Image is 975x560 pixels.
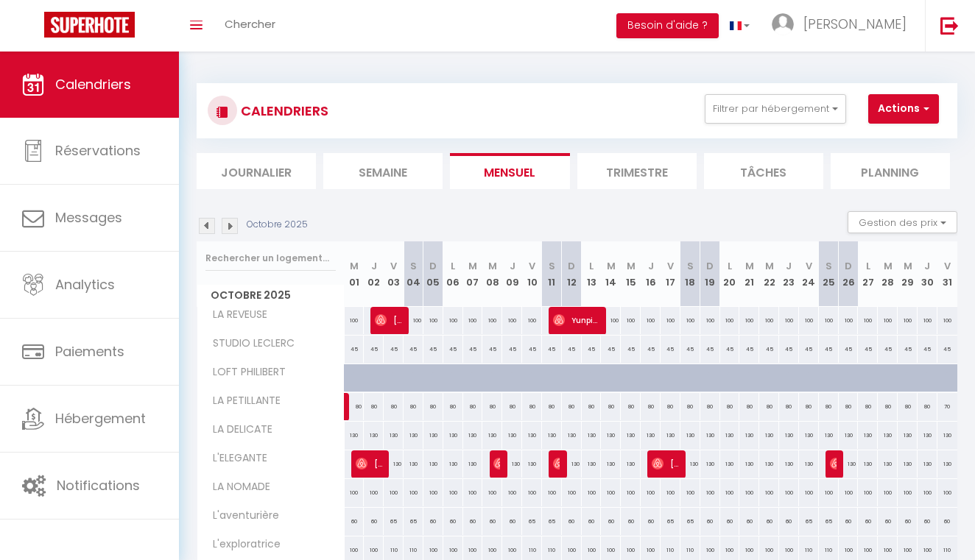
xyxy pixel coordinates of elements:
[739,450,759,478] div: 130
[918,422,937,449] div: 130
[661,422,680,449] div: 130
[918,393,937,420] div: 80
[57,476,140,495] span: Notifications
[739,422,759,449] div: 130
[720,307,740,334] div: 100
[700,241,720,307] th: 19
[423,508,443,535] div: 60
[502,479,522,506] div: 100
[423,241,443,307] th: 05
[502,241,522,307] th: 09
[482,336,502,363] div: 45
[898,450,918,478] div: 130
[345,307,365,334] div: 100
[937,393,957,420] div: 70
[858,241,878,307] th: 27
[661,479,680,506] div: 100
[502,393,522,420] div: 80
[562,508,582,535] div: 60
[661,307,680,334] div: 100
[423,307,443,334] div: 100
[482,479,502,506] div: 100
[542,479,562,506] div: 100
[772,13,794,35] img: ...
[542,241,562,307] th: 11
[819,241,839,307] th: 25
[384,241,404,307] th: 03
[621,450,641,478] div: 130
[423,479,443,506] div: 100
[680,508,700,535] div: 65
[667,259,674,273] abbr: V
[522,479,542,506] div: 100
[582,241,602,307] th: 13
[553,306,599,334] span: Yunping Fei
[878,307,898,334] div: 100
[819,393,839,420] div: 80
[661,508,680,535] div: 65
[529,259,535,273] abbr: V
[720,336,740,363] div: 45
[759,241,779,307] th: 22
[779,479,799,506] div: 100
[700,479,720,506] div: 100
[705,94,846,124] button: Filtrer par hébergement
[200,307,271,323] span: LA REVEUSE
[237,94,328,127] h3: CALENDRIERS
[345,336,365,363] div: 45
[759,307,779,334] div: 100
[55,141,141,160] span: Réservations
[582,336,602,363] div: 45
[839,393,859,420] div: 80
[720,479,740,506] div: 100
[247,218,308,232] p: Octobre 2025
[765,259,774,273] abbr: M
[404,450,423,478] div: 130
[404,508,423,535] div: 65
[648,259,654,273] abbr: J
[384,422,404,449] div: 130
[200,508,283,524] span: L'aventurière
[918,336,937,363] div: 45
[904,259,912,273] abbr: M
[443,241,463,307] th: 06
[706,259,714,273] abbr: D
[542,422,562,449] div: 130
[700,336,720,363] div: 45
[745,259,754,273] abbr: M
[878,479,898,506] div: 100
[728,259,732,273] abbr: L
[641,479,661,506] div: 100
[463,336,483,363] div: 45
[463,508,483,535] div: 60
[601,393,621,420] div: 80
[404,336,423,363] div: 45
[680,307,700,334] div: 100
[601,479,621,506] div: 100
[384,479,404,506] div: 100
[661,393,680,420] div: 80
[549,259,555,273] abbr: S
[779,422,799,449] div: 130
[779,393,799,420] div: 80
[937,307,957,334] div: 100
[616,13,719,38] button: Besoin d'aide ?
[739,479,759,506] div: 100
[621,479,641,506] div: 100
[858,336,878,363] div: 45
[562,450,582,478] div: 130
[912,494,964,549] iframe: Chat
[940,16,959,35] img: logout
[345,393,365,420] div: 80
[463,479,483,506] div: 100
[410,259,417,273] abbr: S
[739,393,759,420] div: 80
[323,153,443,189] li: Semaine
[443,508,463,535] div: 60
[443,450,463,478] div: 130
[898,336,918,363] div: 45
[364,336,384,363] div: 45
[601,336,621,363] div: 45
[759,422,779,449] div: 130
[463,307,483,334] div: 100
